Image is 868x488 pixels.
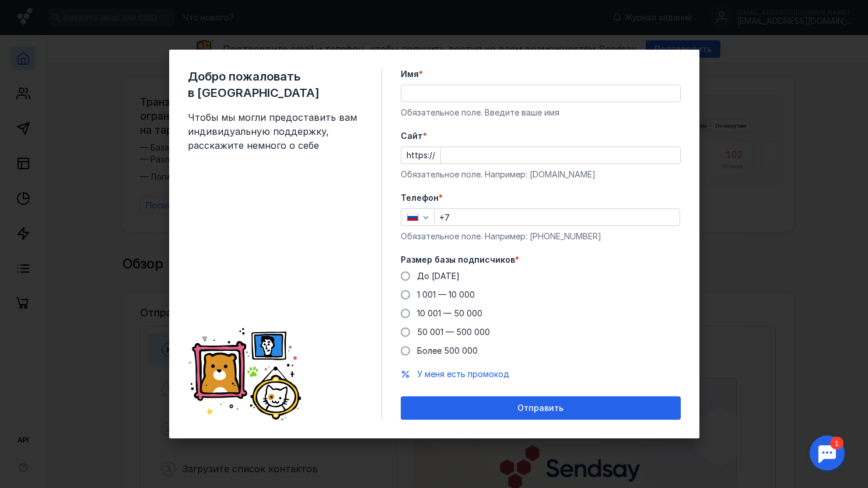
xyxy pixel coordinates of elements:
div: Обязательное поле. Например: [PHONE_NUMBER] [401,231,681,242]
span: Телефон [401,192,439,204]
span: Cайт [401,130,423,142]
div: 1 [26,7,40,20]
span: Более 500 000 [417,346,478,355]
span: 10 001 — 50 000 [417,308,482,318]
span: 1 001 — 10 000 [417,290,475,299]
div: Обязательное поле. Введите ваше имя [401,107,681,118]
span: Чтобы мы могли предоставить вам индивидуальную поддержку, расскажите немного о себе [188,110,363,152]
div: Обязательное поле. Например: [DOMAIN_NAME] [401,169,681,180]
span: До [DATE] [417,271,460,281]
span: Добро пожаловать в [GEOGRAPHIC_DATA] [188,68,363,101]
span: 50 001 — 500 000 [417,327,490,337]
button: Отправить [401,396,681,420]
span: Имя [401,68,419,80]
button: У меня есть промокод [417,368,509,380]
span: Размер базы подписчиков [401,254,515,266]
span: У меня есть промокод [417,369,509,379]
span: Отправить [517,403,563,413]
